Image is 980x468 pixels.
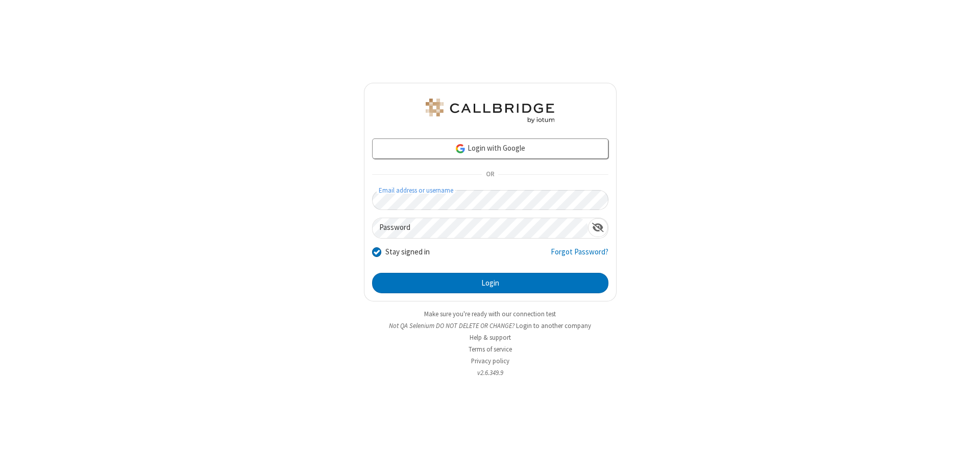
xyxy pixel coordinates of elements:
span: OR [482,168,498,182]
img: google-icon.png [455,143,466,154]
label: Stay signed in [385,246,430,258]
input: Password [373,218,588,238]
button: Login to another company [516,321,591,331]
a: Help & support [470,333,511,342]
a: Make sure you're ready with our connection test [424,310,556,318]
a: Login with Google [372,138,608,159]
a: Privacy policy [471,357,509,365]
a: Forgot Password? [551,246,608,266]
input: Email address or username [372,190,608,210]
button: Login [372,273,608,293]
img: QA Selenium DO NOT DELETE OR CHANGE [424,99,556,123]
div: Show password [588,218,608,237]
a: Terms of service [469,345,512,354]
li: Not QA Selenium DO NOT DELETE OR CHANGE? [364,321,617,331]
li: v2.6.349.9 [364,368,617,378]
